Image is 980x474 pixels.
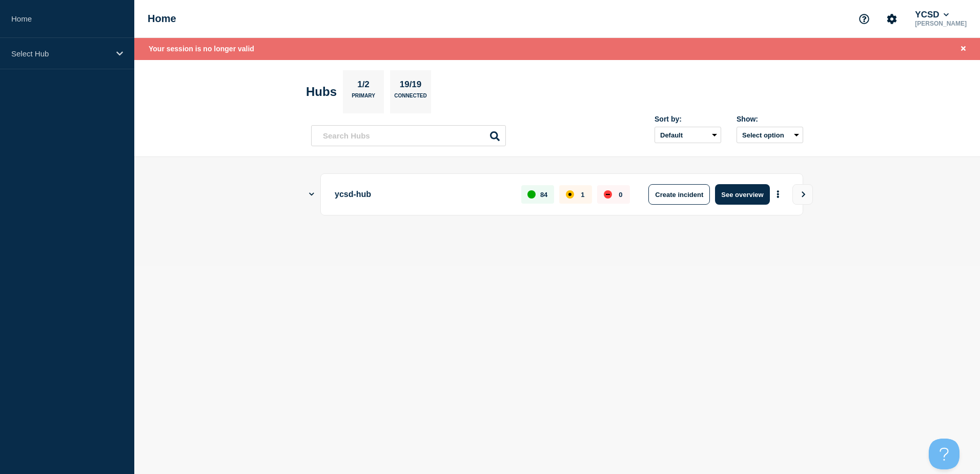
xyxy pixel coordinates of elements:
[149,45,254,53] span: Your session is no longer valid
[853,8,875,30] button: Support
[648,184,710,205] button: Create incident
[540,191,547,199] p: 84
[527,190,536,199] div: up
[394,93,426,104] p: Connected
[913,20,969,27] p: [PERSON_NAME]
[771,185,785,204] button: More actions
[737,115,803,123] div: Show:
[309,191,314,199] button: Show Connected Hubs
[715,184,769,205] button: See overview
[306,85,337,99] h2: Hubs
[619,191,622,199] p: 0
[881,8,903,30] button: Account settings
[354,80,374,93] p: 1/2
[655,115,721,123] div: Sort by:
[11,49,110,58] p: Select Hub
[737,127,803,143] button: Select option
[148,13,176,25] h1: Home
[792,184,813,205] button: View
[957,43,970,55] button: Close banner
[581,191,584,199] p: 1
[566,190,574,199] div: affected
[604,190,612,199] div: down
[352,93,375,104] p: Primary
[655,127,721,143] select: Sort by
[929,439,959,469] iframe: Help Scout Beacon - Open
[396,80,425,93] p: 19/19
[335,184,509,205] p: ycsd-hub
[913,10,951,20] button: YCSD
[311,125,506,146] input: Search Hubs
